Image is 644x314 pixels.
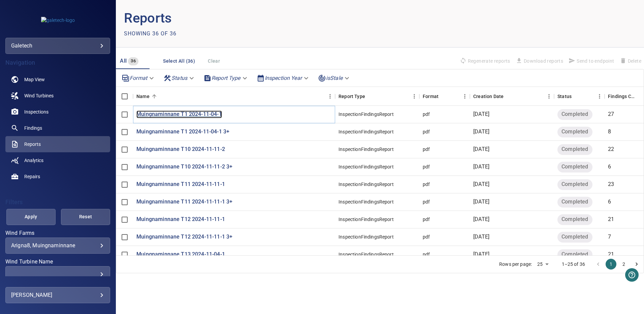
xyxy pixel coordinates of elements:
[5,238,110,254] div: Wind Farms
[557,251,592,258] span: Completed
[5,259,110,264] label: Wind Turbine Name
[535,259,551,269] div: 25
[24,92,54,99] span: Wind Turbines
[124,30,176,38] p: Showing 36 of 36
[557,233,592,241] span: Completed
[608,181,614,188] p: 23
[201,72,251,84] div: Report Type
[608,216,614,223] p: 21
[557,111,592,118] span: Completed
[339,111,394,118] div: InspectionFindingsReport
[136,181,225,188] a: Muingnaminnane T11 2024-11-11-1
[365,92,375,101] button: Sort
[339,216,394,223] div: InspectionFindingsReport
[557,198,592,206] span: Completed
[473,163,489,171] p: [DATE]
[136,233,232,241] p: Muingnaminnane T12 2024-11-11-1 3+
[136,216,225,223] a: Muingnaminnane T12 2024-11-11-1
[473,216,489,223] p: [DATE]
[24,173,40,180] span: Repairs
[339,87,365,106] div: Report Type
[136,87,150,106] div: Name
[608,233,611,241] p: 7
[339,181,394,188] div: InspectionFindingsReport
[11,40,104,51] div: galetech
[423,251,430,258] div: pdf
[254,72,313,84] div: Inspection Year
[339,146,394,153] div: InspectionFindingsReport
[557,146,592,153] span: Completed
[473,146,489,153] p: [DATE]
[5,136,110,152] a: reports active
[24,76,45,83] span: Map View
[439,92,448,101] button: Sort
[136,251,225,258] a: Muingnaminnane T13 2024-11-04-1
[136,198,232,206] a: Muingnaminnane T11 2024-11-11-1 3+
[133,87,335,106] div: Name
[339,233,394,240] div: InspectionFindingsReport
[150,92,159,101] button: Sort
[473,198,489,206] p: [DATE]
[5,152,110,168] a: analytics noActive
[265,75,302,81] em: Inspection Year
[136,128,229,136] a: Muingnaminnane T1 2024-11-04-1 3+
[557,87,572,106] div: Status
[315,72,353,84] div: isStale
[160,55,198,67] button: Select All (36)
[339,198,394,205] div: InspectionFindingsReport
[473,251,489,258] p: [DATE]
[24,108,49,115] span: Inspections
[608,198,611,206] p: 6
[61,209,110,225] button: Reset
[557,128,592,136] span: Completed
[120,58,127,64] span: All
[136,111,222,118] a: Muingnaminnane T1 2024-11-04-1
[608,128,611,136] p: 8
[325,91,335,101] button: Menu
[423,111,430,118] div: pdf
[608,163,611,171] p: 6
[5,104,110,120] a: inspections noActive
[5,230,110,236] label: Wind Farms
[6,209,56,225] button: Apply
[557,163,592,171] span: Completed
[562,261,585,268] p: 1–25 of 36
[473,128,489,136] p: [DATE]
[423,163,430,170] div: pdf
[24,141,41,148] span: Reports
[5,199,110,206] h4: Filters
[608,251,614,258] p: 21
[136,163,232,171] a: Muingnaminnane T10 2024-11-11-2 3+
[130,75,147,81] em: Format
[124,8,380,28] p: Reports
[423,233,430,240] div: pdf
[119,72,158,84] div: Format
[339,128,394,135] div: InspectionFindingsReport
[423,216,430,223] div: pdf
[594,91,605,101] button: Menu
[136,146,225,153] a: Muingnaminnane T10 2024-11-11-2
[69,213,102,221] span: Reset
[339,163,394,170] div: InspectionFindingsReport
[544,91,554,101] button: Menu
[5,266,110,282] div: Wind Turbine Name
[11,242,104,249] div: Arigna8, Muingnaminnane
[499,261,532,268] p: Rows per page:
[15,213,47,221] span: Apply
[161,72,198,84] div: Status
[212,75,240,81] em: Report Type
[423,128,430,135] div: pdf
[326,75,343,81] em: isStale
[41,17,75,24] img: galetech-logo
[5,59,110,66] h4: Navigation
[473,233,489,241] p: [DATE]
[5,168,110,185] a: repairs noActive
[5,71,110,88] a: map noActive
[339,251,394,258] div: InspectionFindingsReport
[608,111,614,118] p: 27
